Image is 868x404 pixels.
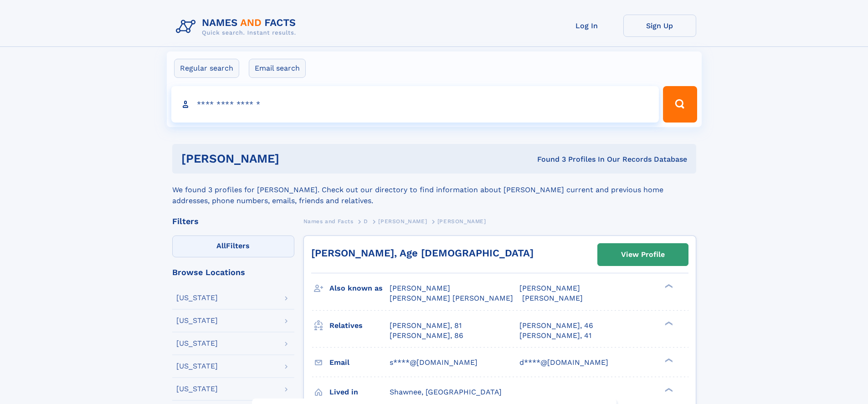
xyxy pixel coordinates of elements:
[176,294,218,302] div: [US_STATE]
[329,281,390,296] h3: Also known as
[390,321,462,331] a: [PERSON_NAME], 81
[176,385,218,393] div: [US_STATE]
[172,15,303,39] img: Logo Names and Facts
[550,15,623,37] a: Log In
[519,331,591,341] a: [PERSON_NAME], 41
[663,320,673,326] div: ❯
[598,244,688,266] a: View Profile
[172,268,294,276] div: Browse Locations
[176,363,218,370] div: [US_STATE]
[623,15,696,37] a: Sign Up
[172,235,294,257] label: Filters
[216,241,226,250] span: All
[519,321,593,331] a: [PERSON_NAME], 46
[176,317,218,324] div: [US_STATE]
[522,294,583,302] span: [PERSON_NAME]
[364,215,368,227] a: D
[181,153,408,164] h1: [PERSON_NAME]
[172,217,294,225] div: Filters
[621,244,665,265] div: View Profile
[390,331,463,341] a: [PERSON_NAME], 86
[171,86,659,123] input: search input
[378,215,427,227] a: [PERSON_NAME]
[437,218,486,225] span: [PERSON_NAME]
[390,284,450,292] span: [PERSON_NAME]
[519,284,580,292] span: [PERSON_NAME]
[378,218,427,225] span: [PERSON_NAME]
[249,59,306,78] label: Email search
[172,174,696,206] div: We found 3 profiles for [PERSON_NAME]. Check out our directory to find information about [PERSON_...
[329,355,390,370] h3: Email
[364,218,368,225] span: D
[408,154,687,164] div: Found 3 Profiles In Our Records Database
[329,384,390,400] h3: Lived in
[663,357,673,363] div: ❯
[329,318,390,333] h3: Relatives
[390,294,513,302] span: [PERSON_NAME] [PERSON_NAME]
[174,59,239,78] label: Regular search
[303,215,354,227] a: Names and Facts
[176,340,218,347] div: [US_STATE]
[663,86,697,123] button: Search Button
[390,388,502,396] span: Shawnee, [GEOGRAPHIC_DATA]
[663,387,673,393] div: ❯
[663,283,673,289] div: ❯
[311,247,534,259] a: [PERSON_NAME], Age [DEMOGRAPHIC_DATA]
